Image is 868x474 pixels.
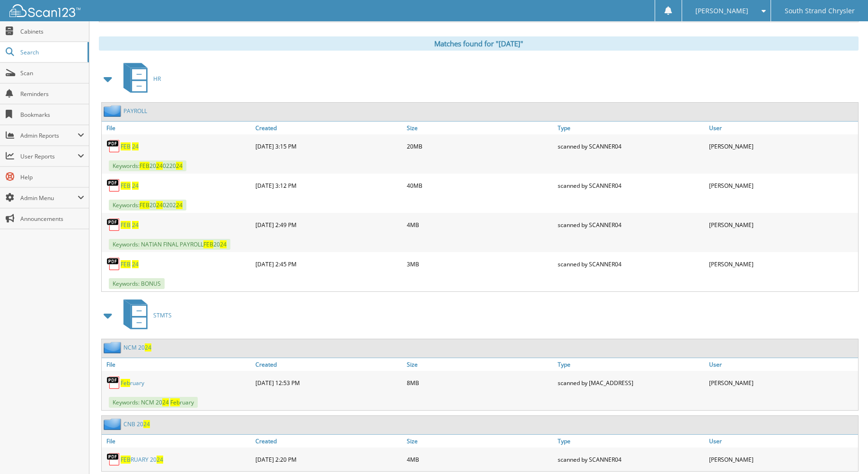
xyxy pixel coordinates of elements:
[404,255,556,273] div: 3MB
[153,75,161,83] span: HR
[109,278,165,289] span: Keywords: BONUS
[555,255,707,273] div: scanned by SCANNER04
[106,178,121,193] img: PDF.png
[253,450,404,469] div: [DATE] 2:20 PM
[109,239,230,250] span: Keywords: NATIAN FINAL PAYROLL 20
[253,215,404,234] div: [DATE] 2:49 PM
[555,435,707,448] a: Type
[707,122,858,134] a: User
[203,240,213,248] span: FEB
[132,182,139,190] span: 24
[404,176,556,195] div: 40MB
[140,201,149,209] span: FEB
[102,435,253,448] a: File
[785,8,855,14] span: South Strand Chrysler
[404,215,556,234] div: 4MB
[555,137,707,156] div: scanned by SCANNER04
[132,142,139,150] span: 24
[404,435,556,448] a: Size
[118,297,172,334] a: STMTS
[140,162,149,170] span: FEB
[555,215,707,234] div: scanned by SCANNER04
[109,160,186,171] span: Keywords: 20 0220
[707,215,858,234] div: [PERSON_NAME]
[121,221,139,229] a: FEB 24
[145,343,151,351] span: 24
[162,398,169,406] span: 24
[20,194,78,202] span: Admin Menu
[555,373,707,392] div: scanned by [MAC_ADDRESS]
[555,122,707,134] a: Type
[121,221,131,229] span: FEB
[404,358,556,371] a: Size
[555,358,707,371] a: Type
[106,139,121,153] img: PDF.png
[253,255,404,273] div: [DATE] 2:45 PM
[106,218,121,232] img: PDF.png
[106,452,121,466] img: PDF.png
[121,379,144,387] a: February
[121,260,139,268] a: FEB 24
[156,162,163,170] span: 24
[104,105,123,117] img: folder2.png
[20,173,84,181] span: Help
[121,379,130,387] span: Feb
[143,420,150,428] span: 24
[157,456,163,464] span: 24
[555,450,707,469] div: scanned by SCANNER04
[253,373,404,392] div: [DATE] 12:53 PM
[20,152,78,160] span: User Reports
[132,221,139,229] span: 24
[121,456,131,464] span: FEB
[9,4,80,17] img: scan123-logo-white.svg
[102,358,253,371] a: File
[253,358,404,371] a: Created
[707,373,858,392] div: [PERSON_NAME]
[707,137,858,156] div: [PERSON_NAME]
[404,122,556,134] a: Size
[123,107,147,115] a: PAYROLL
[156,201,163,209] span: 24
[20,48,83,56] span: Search
[707,255,858,273] div: [PERSON_NAME]
[99,36,859,51] div: Matches found for "[DATE]"
[253,176,404,195] div: [DATE] 3:12 PM
[121,142,131,150] span: FEB
[20,132,78,140] span: Admin Reports
[707,435,858,448] a: User
[104,342,123,353] img: folder2.png
[121,456,163,464] a: FEBRUARY 2024
[707,358,858,371] a: User
[404,137,556,156] div: 20MB
[404,450,556,469] div: 4MB
[20,215,84,223] span: Announcements
[121,182,131,190] span: FEB
[695,8,748,14] span: [PERSON_NAME]
[20,69,84,77] span: Scan
[20,27,84,35] span: Cabinets
[109,397,198,408] span: Keywords: NCM 20 ruary
[118,60,161,97] a: HR
[253,137,404,156] div: [DATE] 3:15 PM
[153,311,172,319] span: STMTS
[106,257,121,271] img: PDF.png
[121,260,131,268] span: FEB
[707,450,858,469] div: [PERSON_NAME]
[170,398,180,406] span: Feb
[104,418,123,430] img: folder2.png
[253,122,404,134] a: Created
[20,90,84,98] span: Reminders
[109,200,186,211] span: Keywords: 20 0202
[555,176,707,195] div: scanned by SCANNER04
[121,182,139,190] a: FEB 24
[121,142,139,150] a: FEB 24
[20,111,84,119] span: Bookmarks
[253,435,404,448] a: Created
[176,162,183,170] span: 24
[132,260,139,268] span: 24
[123,343,151,351] a: NCM 2024
[220,240,227,248] span: 24
[404,373,556,392] div: 8MB
[102,122,253,134] a: File
[123,420,150,428] a: CNB 2024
